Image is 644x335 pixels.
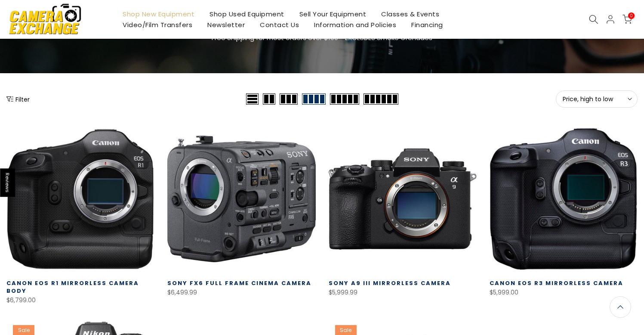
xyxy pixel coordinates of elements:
a: Classes & Events [374,9,447,19]
a: Sony a9 III Mirrorless Camera [329,279,451,287]
a: Sony FX6 Full Frame Cinema Camera [167,279,311,287]
button: Price, high to low [556,90,638,108]
a: Shop New Equipment [115,9,202,19]
a: Shop Used Equipment [202,9,292,19]
div: $6,799.00 [6,295,154,306]
button: Show filters [6,95,30,103]
a: 0 [622,15,632,24]
a: Contact Us [253,19,307,30]
a: Newsletter [200,19,253,30]
a: Canon EOS R1 Mirrorless Camera Body [6,279,139,295]
div: $5,999.00 [490,287,638,298]
div: $6,499.99 [167,287,315,298]
a: Video/Film Transfers [115,19,200,30]
span: Price, high to low [563,95,631,103]
a: Information and Policies [307,19,404,30]
span: 0 [628,12,635,19]
div: $5,999.99 [329,287,477,298]
a: Sell Your Equipment [292,9,374,19]
a: Financing [404,19,451,30]
a: Canon EOS R3 Mirrorless Camera [490,279,623,287]
a: Back to the top [610,296,631,318]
